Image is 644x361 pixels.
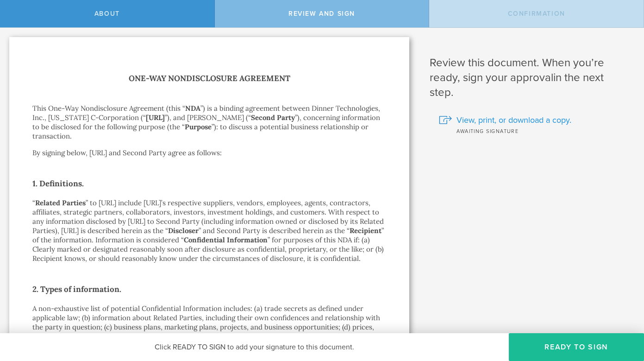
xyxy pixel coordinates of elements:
[94,10,120,18] span: About
[32,304,386,341] p: A non-exhaustive list of potential Confidential Information includes: (a) trade secrets as define...
[32,104,386,141] p: This One-Way Nondisclosure Agreement (this “ ”) is a binding agreement between Dinner Technologie...
[32,148,386,158] p: By signing below, [URL] and Second Party agree as follows:
[32,198,386,263] p: “ ” to [URL] include [URL]’s respective suppliers, vendors, employees, agents, contractors, affil...
[288,10,355,18] span: Review and sign
[32,176,386,191] h2: 1. Definitions.
[32,282,386,297] h2: 2. Types of information.
[439,126,630,135] div: Awaiting signature
[146,113,165,122] strong: [URL]
[509,333,644,361] button: Ready to Sign
[508,10,565,18] span: Confirmation
[185,104,200,113] strong: NDA
[168,226,199,235] strong: Discloser
[598,289,644,333] iframe: Chat Widget
[32,72,386,85] h1: One-Way Nondisclosure Agreement
[185,122,212,131] strong: Purpose
[456,114,571,126] span: View, print, or download a copy.
[430,56,630,100] h1: Review this document. When you’re ready, sign your approval in the next step.
[35,198,86,207] strong: Related Parties
[251,113,295,122] strong: Second Party
[184,235,268,244] strong: Confidential Information
[350,226,381,235] strong: Recipient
